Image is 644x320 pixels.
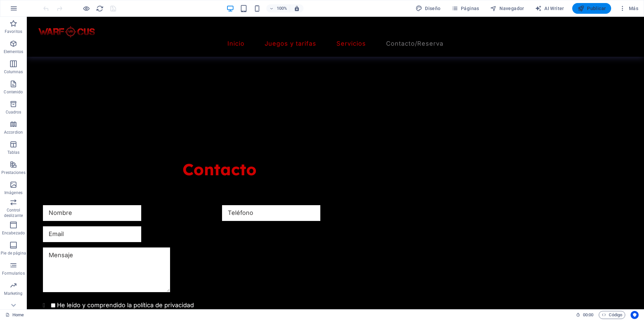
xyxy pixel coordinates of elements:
[4,190,22,195] p: Imágenes
[266,4,290,12] button: 100%
[5,311,24,319] a: Haz clic para cancelar la selección y doble clic para abrir páginas
[96,4,104,12] button: reload
[631,311,639,319] button: Usercentrics
[4,69,23,75] p: Columnas
[572,3,611,14] button: Publicar
[576,311,594,319] h6: Tiempo de la sesión
[2,230,25,236] p: Encabezado
[413,3,443,14] button: Diseño
[5,29,22,34] p: Favoritos
[96,5,104,12] i: Volver a cargar página
[599,311,625,319] button: Código
[82,4,90,12] button: Haz clic para salir del modo de previsualización y seguir editando
[4,291,22,296] p: Marketing
[616,3,641,14] button: Más
[619,5,638,12] span: Más
[535,5,564,12] span: AI Writer
[1,170,25,175] p: Prestaciones
[487,3,527,14] button: Navegador
[532,3,567,14] button: AI Writer
[6,109,21,115] p: Cuadros
[7,150,20,155] p: Tablas
[4,89,23,95] p: Contenido
[276,4,287,12] h6: 100%
[4,130,23,135] p: Accordion
[588,312,589,317] span: :
[602,311,622,319] span: Código
[1,250,26,256] p: Pie de página
[2,271,24,276] p: Formularios
[413,3,443,14] div: Diseño (Ctrl+Alt+Y)
[449,3,482,14] button: Páginas
[578,5,606,12] span: Publicar
[490,5,524,12] span: Navegador
[583,311,593,319] span: 00 00
[294,5,300,11] i: Al redimensionar, ajustar el nivel de zoom automáticamente para ajustarse al dispositivo elegido.
[451,5,479,12] span: Páginas
[416,5,441,12] span: Diseño
[4,49,23,54] p: Elementos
